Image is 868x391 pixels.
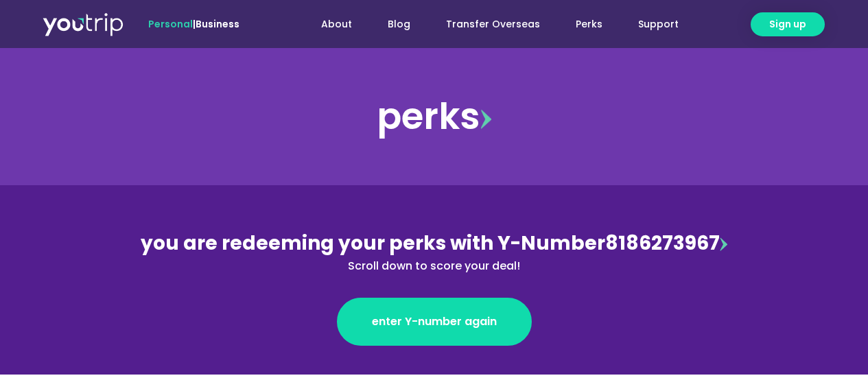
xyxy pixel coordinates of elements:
span: you are redeeming your perks with Y-Number [141,230,605,257]
nav: Menu [277,12,696,37]
a: enter Y-number again [337,298,532,346]
div: Scroll down to score your deal! [137,258,732,274]
span: Sign up [769,17,806,32]
a: Perks [558,12,620,37]
a: Support [620,12,696,37]
div: 8186273967 [137,229,732,274]
span: enter Y-number again [372,313,497,330]
a: Sign up [751,12,825,36]
a: Business [196,17,239,31]
a: Blog [370,12,428,37]
span: Personal [148,17,193,31]
a: Transfer Overseas [428,12,558,37]
a: About [303,12,370,37]
span: | [148,17,239,31]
